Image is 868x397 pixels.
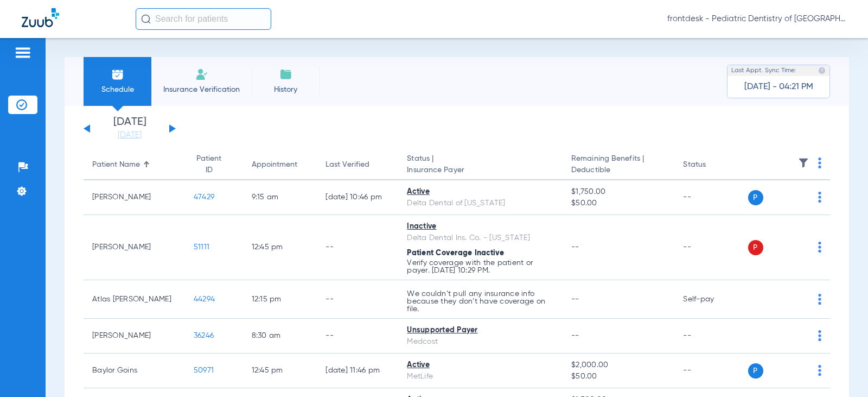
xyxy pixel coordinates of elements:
[407,290,554,313] p: We couldn’t pull any insurance info because they don’t have coverage on file.
[243,319,317,354] td: 8:30 AM
[407,371,554,382] div: MetLife
[22,8,59,27] img: Zuub Logo
[407,360,554,371] div: Active
[97,117,162,141] li: [DATE]
[92,159,140,171] div: Patient Name
[97,130,162,141] a: [DATE]
[674,280,748,319] td: Self-pay
[818,192,821,203] img: group-dot-blue.svg
[141,14,151,24] img: Search Icon
[84,319,185,354] td: [PERSON_NAME]
[748,190,763,205] span: P
[407,232,554,244] div: Delta Dental Ins. Co. - [US_STATE]
[748,240,763,255] span: P
[798,157,809,168] img: filter.svg
[279,68,292,81] img: History
[674,319,748,354] td: --
[571,243,579,251] span: --
[84,180,185,215] td: [PERSON_NAME]
[243,215,317,280] td: 12:45 PM
[407,186,554,198] div: Active
[92,159,176,171] div: Patient Name
[818,294,821,305] img: group-dot-blue.svg
[407,336,554,348] div: Medcost
[814,345,868,397] iframe: Chat Widget
[159,84,244,95] span: Insurance Verification
[818,242,821,253] img: group-dot-blue.svg
[252,159,309,171] div: Appointment
[818,157,821,168] img: group-dot-blue.svg
[674,150,748,180] th: Status
[674,354,748,388] td: --
[194,367,214,374] span: 50971
[260,84,311,95] span: History
[407,259,554,274] p: Verify coverage with the patient or payer. [DATE] 10:29 PM.
[407,198,554,209] div: Delta Dental of [US_STATE]
[317,354,398,388] td: [DATE] 11:46 PM
[84,354,185,388] td: Baylor Goins
[571,165,666,176] span: Deductible
[84,280,185,319] td: Atlas [PERSON_NAME]
[14,46,31,59] img: hamburger-icon
[731,65,796,76] span: Last Appt. Sync Time:
[818,330,821,341] img: group-dot-blue.svg
[243,354,317,388] td: 12:45 PM
[325,159,390,171] div: Last Verified
[398,150,563,180] th: Status |
[194,243,209,251] span: 51111
[317,215,398,280] td: --
[571,186,666,198] span: $1,750.00
[571,360,666,371] span: $2,000.00
[243,280,317,319] td: 12:15 PM
[194,153,225,176] div: Patient ID
[407,249,504,257] span: Patient Coverage Inactive
[194,332,214,339] span: 36246
[571,198,666,209] span: $50.00
[571,332,579,339] span: --
[325,159,369,171] div: Last Verified
[243,180,317,215] td: 9:15 AM
[571,295,579,303] span: --
[407,325,554,336] div: Unsupported Payer
[667,14,846,24] span: frontdesk - Pediatric Dentistry of [GEOGRAPHIC_DATA][US_STATE] (WR)
[674,180,748,215] td: --
[407,165,554,176] span: Insurance Payer
[111,68,124,81] img: Schedule
[818,67,826,74] img: last sync help info
[317,280,398,319] td: --
[194,295,215,303] span: 44294
[252,159,297,171] div: Appointment
[136,8,271,30] input: Search for patients
[84,215,185,280] td: [PERSON_NAME]
[195,68,208,81] img: Manual Insurance Verification
[674,215,748,280] td: --
[744,81,813,92] span: [DATE] - 04:21 PM
[571,371,666,382] span: $50.00
[748,363,763,379] span: P
[194,153,234,176] div: Patient ID
[407,221,554,232] div: Inactive
[563,150,674,180] th: Remaining Benefits |
[194,193,214,201] span: 47429
[92,84,143,95] span: Schedule
[317,180,398,215] td: [DATE] 10:46 PM
[317,319,398,354] td: --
